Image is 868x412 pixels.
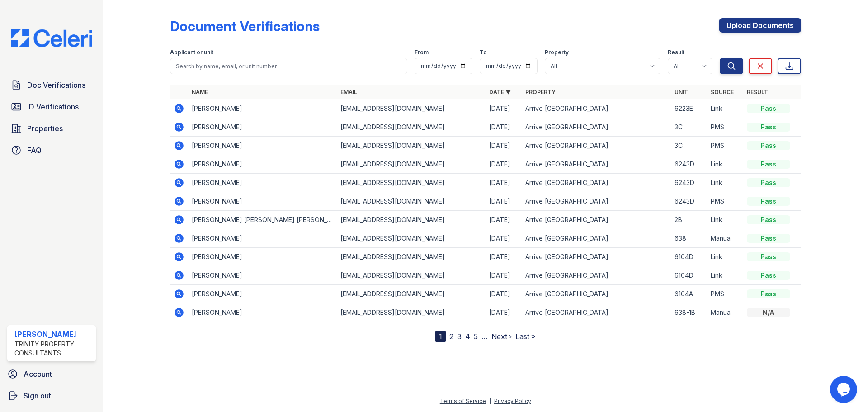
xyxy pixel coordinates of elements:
td: [DATE] [486,248,522,266]
td: Manual [707,229,743,248]
td: [PERSON_NAME] [188,192,337,211]
a: Property [525,89,556,95]
a: 5 [474,332,478,341]
div: [PERSON_NAME] [14,329,92,340]
a: Sign out [4,387,99,405]
td: [EMAIL_ADDRESS][DOMAIN_NAME] [337,174,486,192]
td: Link [707,266,743,285]
a: ID Verifications [7,98,96,116]
div: Pass [747,197,790,206]
div: Pass [747,178,790,187]
a: Privacy Policy [494,398,531,404]
td: 3C [671,118,707,137]
input: Search by name, email, or unit number [170,58,407,74]
td: [DATE] [486,118,522,137]
td: 6243D [671,174,707,192]
a: Date ▼ [489,89,511,95]
td: [EMAIL_ADDRESS][DOMAIN_NAME] [337,229,486,248]
a: 3 [457,332,462,341]
td: [PERSON_NAME] [188,248,337,266]
td: Arrive [GEOGRAPHIC_DATA] [522,192,670,211]
div: Document Verifications [170,18,320,34]
td: [DATE] [486,99,522,118]
td: [EMAIL_ADDRESS][DOMAIN_NAME] [337,285,486,303]
a: Source [711,89,734,95]
td: [PERSON_NAME] [188,137,337,155]
label: Property [545,49,569,56]
a: Account [4,365,99,383]
a: 2 [449,332,453,341]
a: Terms of Service [440,398,486,404]
td: Arrive [GEOGRAPHIC_DATA] [522,248,670,266]
td: [EMAIL_ADDRESS][DOMAIN_NAME] [337,303,486,322]
td: [EMAIL_ADDRESS][DOMAIN_NAME] [337,118,486,137]
a: Last » [515,332,535,341]
td: [PERSON_NAME] [188,118,337,137]
img: CE_Logo_Blue-a8612792a0a2168367f1c8372b55b34899dd931a85d93a1a3d3e32e68fde9ad4.png [4,29,99,47]
td: Arrive [GEOGRAPHIC_DATA] [522,303,670,322]
td: [PERSON_NAME] [188,229,337,248]
td: [EMAIL_ADDRESS][DOMAIN_NAME] [337,137,486,155]
td: [DATE] [486,137,522,155]
td: [PERSON_NAME] [PERSON_NAME] [PERSON_NAME] [188,211,337,229]
td: [DATE] [486,229,522,248]
span: ID Verifications [27,101,79,112]
a: Unit [675,89,688,95]
td: Link [707,155,743,174]
td: [DATE] [486,155,522,174]
span: Doc Verifications [27,80,85,90]
div: Pass [747,215,790,224]
td: [EMAIL_ADDRESS][DOMAIN_NAME] [337,192,486,211]
td: 6243D [671,155,707,174]
div: Pass [747,123,790,132]
td: PMS [707,192,743,211]
div: N/A [747,308,790,317]
td: [DATE] [486,285,522,303]
label: Result [668,49,684,56]
a: FAQ [7,141,96,159]
a: 4 [465,332,470,341]
span: Sign out [24,390,51,401]
div: Pass [747,252,790,261]
td: Arrive [GEOGRAPHIC_DATA] [522,137,670,155]
div: Trinity Property Consultants [14,340,92,358]
td: [DATE] [486,174,522,192]
td: 6104A [671,285,707,303]
div: | [489,398,491,404]
td: 6243D [671,192,707,211]
label: Applicant or unit [170,49,213,56]
td: [DATE] [486,303,522,322]
div: Pass [747,234,790,243]
a: Next › [491,332,512,341]
td: Manual [707,303,743,322]
a: Email [340,89,357,95]
td: Arrive [GEOGRAPHIC_DATA] [522,118,670,137]
div: Pass [747,271,790,280]
td: Link [707,248,743,266]
td: [PERSON_NAME] [188,99,337,118]
td: Arrive [GEOGRAPHIC_DATA] [522,229,670,248]
td: [PERSON_NAME] [188,266,337,285]
td: 6104D [671,266,707,285]
td: Arrive [GEOGRAPHIC_DATA] [522,266,670,285]
td: PMS [707,137,743,155]
iframe: chat widget [830,376,859,403]
td: 638-1B [671,303,707,322]
span: … [481,331,488,342]
a: Doc Verifications [7,76,96,94]
td: [PERSON_NAME] [188,285,337,303]
label: To [480,49,487,56]
td: [EMAIL_ADDRESS][DOMAIN_NAME] [337,266,486,285]
td: Link [707,99,743,118]
div: Pass [747,289,790,298]
a: Name [192,89,208,95]
td: PMS [707,118,743,137]
a: Upload Documents [719,18,801,33]
td: [DATE] [486,266,522,285]
td: [PERSON_NAME] [188,303,337,322]
td: [EMAIL_ADDRESS][DOMAIN_NAME] [337,99,486,118]
td: Arrive [GEOGRAPHIC_DATA] [522,155,670,174]
a: Result [747,89,768,95]
div: Pass [747,160,790,169]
